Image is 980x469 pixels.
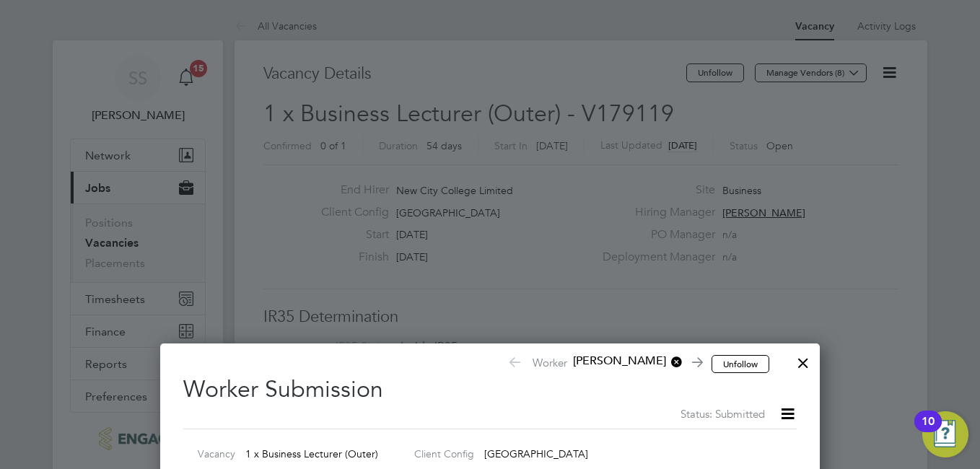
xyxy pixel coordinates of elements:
[178,447,235,460] label: Vacancy
[922,421,935,440] div: 10
[403,447,474,460] label: Client Config
[681,407,765,421] span: Status: Submitted
[484,447,588,460] span: [GEOGRAPHIC_DATA]
[567,354,683,369] span: [PERSON_NAME]
[507,354,701,374] span: Worker
[922,411,968,457] button: Open Resource Center, 10 new notifications
[183,364,797,423] h2: Worker Submission
[245,447,378,460] span: 1 x Business Lecturer (Outer)
[712,355,769,374] button: Unfollow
